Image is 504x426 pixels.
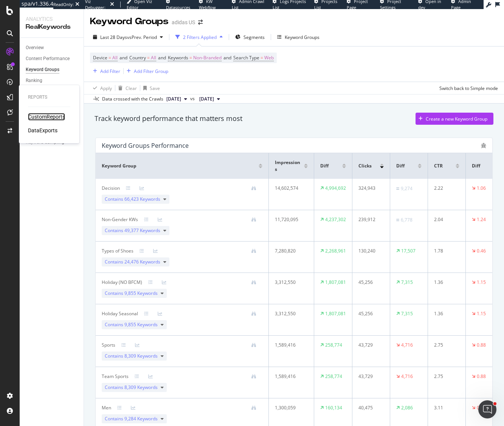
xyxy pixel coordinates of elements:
div: Keyword Groups Performance [102,142,189,149]
div: Save [150,85,160,91]
div: 2.75 [434,373,457,380]
button: Add Filter Group [124,67,168,76]
div: 1,589,416 [275,373,304,380]
span: Web [264,53,274,63]
button: [DATE] [163,94,190,104]
div: 2.04 [434,216,457,223]
span: Contains [105,384,158,391]
div: Reports [28,94,70,101]
div: CustomReports [28,113,65,121]
div: Switch back to Simple mode [439,85,498,91]
div: 1.24 [477,216,486,223]
span: and [158,54,166,61]
div: 0.25 [477,404,486,411]
span: 2025 Jul. 15th [199,96,214,102]
span: vs [190,95,196,102]
div: 258,774 [325,342,342,349]
div: Decision [102,185,120,192]
span: Device [93,54,107,61]
div: Clear [126,85,137,91]
a: Content Performance [26,55,78,63]
span: Non-Branded [193,53,222,63]
div: 1,807,081 [325,310,346,317]
span: = [147,54,150,61]
span: Contains [105,290,158,297]
div: Sports [102,342,115,349]
div: ReadOnly: [53,2,74,8]
div: Overview [26,44,44,52]
button: Keyword Groups [274,31,323,43]
div: bug [481,143,486,148]
div: 3,312,550 [275,279,304,286]
span: 9,855 Keywords [124,290,158,296]
div: 4,716 [401,373,413,380]
div: 160,134 [325,404,342,411]
span: All [151,53,156,63]
span: Diff [320,163,329,169]
div: 0.88 [477,373,486,380]
span: Diff [472,163,480,169]
div: Content Performance [26,55,70,63]
div: 14,602,574 [275,185,304,192]
span: Contains [105,321,158,328]
span: Contains [105,415,158,422]
div: 1.06 [477,185,486,192]
button: Segments [232,31,268,43]
span: Datasources [166,5,190,10]
div: Data crossed with the Crawls [102,96,163,102]
div: 3.11 [434,404,457,411]
span: Contains [105,353,158,359]
div: 1,807,081 [325,279,346,286]
div: Apply [100,85,112,91]
button: Clear [115,82,137,94]
div: 1.36 [434,310,457,317]
span: Impressions [275,159,302,173]
div: 2,086 [401,404,413,411]
div: 4,237,302 [325,216,346,223]
button: Add Filter [90,67,120,76]
span: Keyword Group [102,163,136,169]
span: 24,476 Keywords [124,259,160,265]
span: Contains [105,196,160,203]
span: Country [129,54,146,61]
span: = [189,54,192,61]
div: 11,720,095 [275,216,304,223]
span: 8,309 Keywords [124,384,158,390]
a: DataExports [28,127,57,134]
div: 7,315 [401,279,413,286]
div: Ranking [26,77,42,85]
button: Create a new Keyword Group [416,113,493,125]
span: vs Prev. Period [127,34,157,40]
span: 8,309 Keywords [124,353,158,359]
div: Team Sports [102,373,129,380]
div: Analytics [26,15,78,23]
div: Holiday Seasonal [102,310,138,317]
div: 1,589,416 [275,342,304,349]
div: 1.36 [434,279,457,286]
div: 2,268,961 [325,248,346,254]
div: 4,716 [401,342,413,349]
div: 6,778 [401,217,413,223]
div: Non-Gender KWs [102,216,138,223]
a: Keyword Groups [26,66,78,74]
span: = [261,54,263,61]
span: Keywords [168,54,188,61]
div: 1,300,059 [275,404,304,411]
span: Last 28 Days [100,34,127,40]
span: Segments [243,34,265,40]
div: 2.22 [434,185,457,192]
span: All [112,53,118,63]
div: 258,774 [325,373,342,380]
span: CTR [434,163,443,169]
div: 130,240 [358,248,381,254]
div: 1.78 [434,248,457,254]
div: Men [102,404,111,411]
div: 239,912 [358,216,381,223]
div: 0.46 [477,248,486,254]
div: 7,280,820 [275,248,304,254]
span: Search Type [233,54,259,61]
span: = [109,54,111,61]
div: Types of Shoes [102,248,133,254]
a: Overview [26,44,78,52]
